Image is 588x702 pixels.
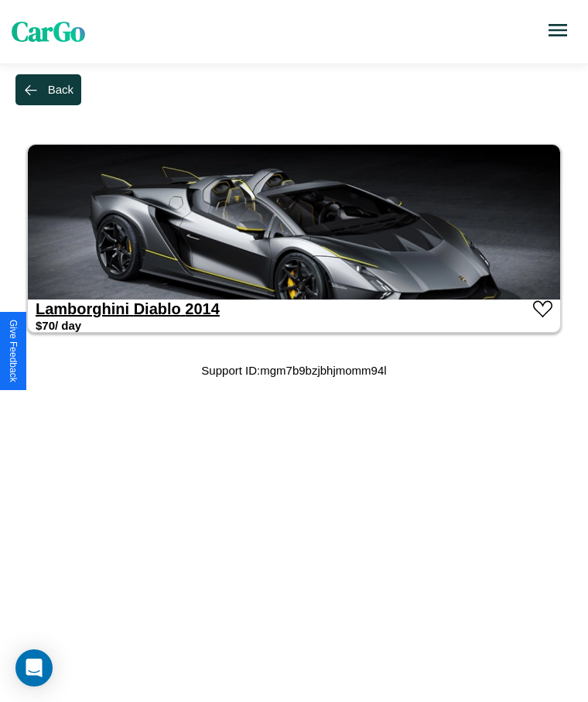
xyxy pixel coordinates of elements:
[201,360,386,381] p: Support ID: mgm7b9bzjbhjmomm94l
[8,320,19,382] div: Give Feedback
[48,83,73,96] div: Back
[12,13,85,50] span: CarGo
[15,74,81,105] button: Back
[36,319,81,332] h3: $ 70 / day
[15,649,53,687] div: Open Intercom Messenger
[36,300,220,317] a: Lamborghini Diablo 2014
